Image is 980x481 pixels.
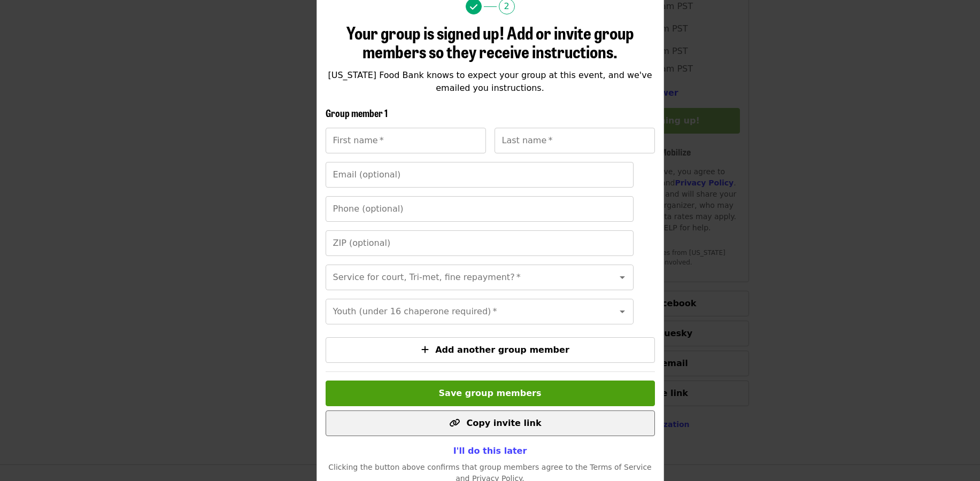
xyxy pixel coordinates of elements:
button: Add another group member [326,337,655,363]
i: plus icon [421,345,429,355]
input: Phone (optional) [326,196,634,222]
button: Copy invite link [326,410,655,436]
span: I'll do this later [453,446,527,456]
span: Group member 1 [326,106,388,120]
span: Copy invite link [466,418,541,428]
i: check icon [470,2,477,12]
button: Save group members [326,381,655,406]
span: Your group is signed up! Add or invite group members so they receive instructions. [346,20,634,64]
input: First name [326,128,486,153]
button: Open [615,270,630,285]
input: Last name [495,128,655,153]
span: [US_STATE] Food Bank knows to expect your group at this event, and we've emailed you instructions. [328,70,652,93]
span: Add another group member [435,345,569,355]
input: Email (optional) [326,162,634,188]
button: Open [615,304,630,319]
span: Save group members [439,388,542,398]
button: I'll do this later [445,440,536,462]
i: link icon [449,418,460,428]
input: ZIP (optional) [326,230,634,256]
